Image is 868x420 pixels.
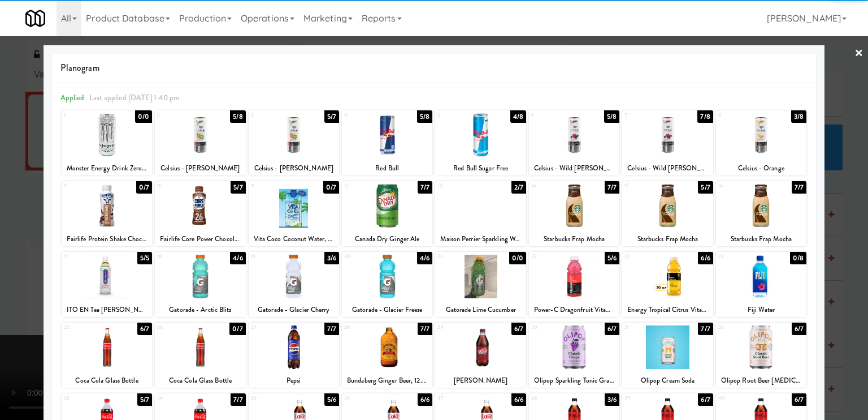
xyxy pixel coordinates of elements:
[324,393,339,406] div: 5/6
[62,252,152,317] div: 175/5ITO EN Tea [PERSON_NAME]
[622,181,713,246] div: 155/7Starbucks Frap Mocha
[155,323,245,388] div: 260/7Coca Cola Glass Bottle
[437,110,480,120] div: 5
[435,252,526,317] div: 210/0Gatorade Lime Cucumber
[342,232,432,246] div: Canada Dry Ginger Ale
[157,161,244,175] div: Celsius - [PERSON_NAME]
[250,232,337,246] div: Vita Coco Coconut Water, Original, 16.9 fl oz
[435,232,526,246] div: Maison Perrier Sparkling Water
[342,303,432,317] div: Gatorade - Glacier Freeze
[531,393,574,403] div: 38
[531,252,574,262] div: 22
[230,110,245,123] div: 5/8
[511,181,526,194] div: 2/7
[63,374,150,388] div: Coca Cola Glass Bottle
[624,303,711,317] div: Energy Tropical Citrus Vitaminwater
[510,110,526,123] div: 4/8
[605,393,619,406] div: 3/6
[511,393,526,406] div: 6/6
[417,110,432,123] div: 5/8
[157,110,200,120] div: 2
[698,323,713,335] div: 7/7
[342,374,432,388] div: Bundaberg Ginger Beer, 12.7 fl oz
[531,161,618,175] div: Celsius - Wild [PERSON_NAME]
[624,232,711,246] div: Starbucks Frap Mocha
[716,161,806,175] div: Celsius - Orange
[437,393,480,403] div: 37
[511,323,526,335] div: 6/7
[344,110,387,120] div: 4
[342,323,432,388] div: 287/7Bundaberg Ginger Beer, 12.7 fl oz
[251,393,294,403] div: 35
[342,110,432,175] div: 45/8Red Bull
[251,181,294,191] div: 11
[251,323,294,332] div: 27
[344,181,387,191] div: 12
[157,323,200,332] div: 26
[509,252,526,264] div: 0/0
[230,252,245,264] div: 4/6
[324,323,339,335] div: 7/7
[344,323,387,332] div: 28
[435,110,526,175] div: 54/8Red Bull Sugar Free
[137,323,152,335] div: 6/7
[622,232,713,246] div: Starbucks Frap Mocha
[624,161,711,175] div: Celsius - Wild [PERSON_NAME]
[698,393,713,406] div: 6/7
[344,374,431,388] div: Bundaberg Ginger Beer, 12.7 fl oz
[249,323,339,388] div: 277/7Pepsi
[437,323,480,332] div: 29
[718,323,761,332] div: 32
[63,232,150,246] div: Fairlife Protein Shake Chocolate
[437,303,524,317] div: Gatorade Lime Cucumber
[231,393,245,406] div: 7/7
[64,110,107,120] div: 1
[344,303,431,317] div: Gatorade - Glacier Freeze
[791,110,806,123] div: 3/8
[249,303,339,317] div: Gatorade - Glacier Cherry
[437,161,524,175] div: Red Bull Sugar Free
[718,161,805,175] div: Celsius - Orange
[435,303,526,317] div: Gatorade Lime Cucumber
[622,303,713,317] div: Energy Tropical Citrus Vitaminwater
[605,252,619,264] div: 5/6
[155,181,245,246] div: 105/7Fairlife Core Power Chocolate
[531,374,618,388] div: Olipop Sparkling Tonic Grape
[624,393,667,403] div: 39
[624,323,667,332] div: 31
[437,252,480,262] div: 21
[716,323,806,388] div: 326/7Olipop Root Beer [MEDICAL_DATA] Soda
[64,252,107,262] div: 17
[605,181,619,194] div: 7/7
[137,393,152,406] div: 5/7
[157,374,244,388] div: Coca Cola Glass Bottle
[529,232,619,246] div: Starbucks Frap Mocha
[624,374,711,388] div: Olipop Cream Soda
[64,393,107,403] div: 33
[62,232,152,246] div: Fairlife Protein Shake Chocolate
[854,36,863,71] a: ×
[155,374,245,388] div: Coca Cola Glass Bottle
[249,374,339,388] div: Pepsi
[435,161,526,175] div: Red Bull Sugar Free
[529,323,619,388] div: 306/7Olipop Sparkling Tonic Grape
[155,232,245,246] div: Fairlife Core Power Chocolate
[718,374,805,388] div: Olipop Root Beer [MEDICAL_DATA] Soda
[60,59,808,76] span: Planogram
[344,393,387,403] div: 36
[63,303,150,317] div: ITO EN Tea [PERSON_NAME]
[604,110,619,123] div: 5/8
[435,323,526,388] div: 296/7[PERSON_NAME]
[622,252,713,317] div: 236/6Energy Tropical Citrus Vitaminwater
[529,303,619,317] div: Power-C Dragonfruit Vitaminwater
[342,161,432,175] div: Red Bull
[605,323,619,335] div: 6/7
[529,161,619,175] div: Celsius - Wild [PERSON_NAME]
[62,110,152,175] div: 10/0Monster Energy Drink Zero Ultra
[531,323,574,332] div: 30
[790,252,806,264] div: 0/8
[250,374,337,388] div: Pepsi
[531,181,574,191] div: 14
[155,252,245,317] div: 184/6Gatorade - Arctic Blitz
[231,181,245,194] div: 5/7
